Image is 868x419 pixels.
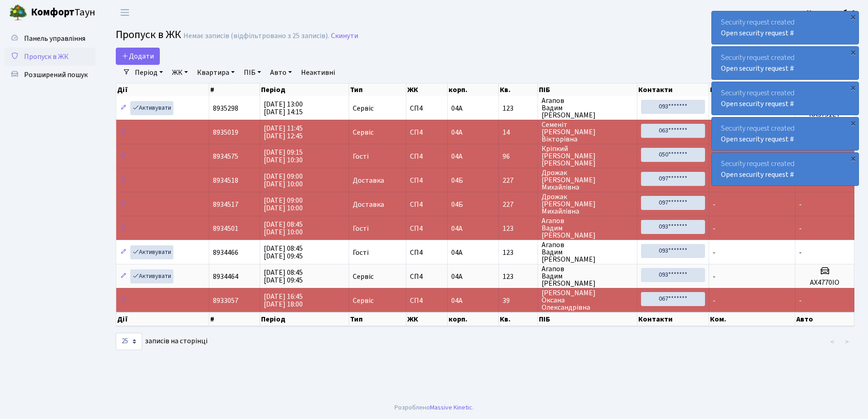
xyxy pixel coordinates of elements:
span: СП4 [410,105,444,112]
a: Консьєрж б. 4. [807,7,857,18]
span: Гості [353,225,369,232]
span: Таун [31,5,95,20]
span: Агапов Вадим [PERSON_NAME] [542,241,633,263]
th: Тип [349,83,406,96]
span: 8934517 [213,200,238,209]
span: Агапов Вадим [PERSON_NAME] [542,217,633,239]
span: - [713,200,715,209]
span: Сервіс [353,273,374,280]
span: - [799,296,802,306]
span: СП4 [410,201,444,208]
span: 04Б [451,175,463,185]
span: СП4 [410,225,444,232]
span: СП4 [410,177,444,184]
th: Дії [116,312,209,326]
span: Дрожак [PERSON_NAME] Михайлівна [542,169,633,191]
a: Активувати [130,101,173,115]
span: 8935019 [213,127,238,137]
span: [PERSON_NAME] Оксана Олександрівна [542,289,633,311]
span: 123 [503,273,534,280]
a: Open security request # [721,170,794,180]
th: Тип [349,312,406,326]
span: Доставка [353,201,384,208]
span: 227 [503,177,534,184]
div: × [848,118,858,127]
span: Панель управління [24,34,85,44]
span: Гості [353,153,369,160]
span: СП4 [410,249,444,256]
a: Пропуск в ЖК [5,48,95,66]
span: 8934466 [213,248,238,258]
span: 8934501 [213,224,238,234]
span: 123 [503,105,534,112]
span: [DATE] 08:45 [DATE] 10:00 [264,219,303,237]
th: корп. [448,83,499,96]
span: 227 [503,201,534,208]
div: Security request created [712,82,858,115]
span: 04А [451,248,463,258]
span: Сервіс [353,129,374,136]
span: [DATE] 09:15 [DATE] 10:30 [264,147,303,165]
a: Скинути [331,32,358,40]
a: Розширений пошук [5,66,95,84]
div: Security request created [712,153,858,185]
th: # [209,83,260,96]
a: Додати [116,48,160,65]
b: Консьєрж б. 4. [807,8,857,18]
span: Агапов Вадим [PERSON_NAME] [542,265,633,287]
a: ПІБ [240,65,265,80]
span: Пропуск в ЖК [116,27,181,43]
span: Доставка [353,177,384,184]
span: Семеніт [PERSON_NAME] Вікторівна [542,121,633,143]
a: Активувати [130,269,173,283]
span: 04Б [451,200,463,209]
span: - [713,272,715,282]
div: Security request created [712,117,858,150]
span: - [799,200,802,209]
span: 96 [503,153,534,160]
span: [DATE] 09:00 [DATE] 10:00 [264,171,303,189]
span: - [713,248,715,258]
div: Security request created [712,11,858,44]
a: Open security request # [721,134,794,144]
th: Період [260,83,349,96]
div: × [848,12,858,21]
span: [DATE] 13:00 [DATE] 14:15 [264,99,303,117]
b: Комфорт [31,5,74,19]
th: Ком. [709,312,795,326]
span: [DATE] 08:45 [DATE] 09:45 [264,268,303,285]
span: Розширений пошук [24,70,88,80]
span: 8934575 [213,151,238,161]
div: × [848,48,858,57]
span: 14 [503,129,534,136]
th: Контакти [637,83,709,96]
a: Неактивні [297,65,339,80]
a: ЖК [168,65,192,80]
a: Активувати [130,245,173,259]
th: ЖК [406,83,448,96]
span: Дрожак [PERSON_NAME] Михайлівна [542,193,633,215]
span: [DATE] 09:00 [DATE] 10:00 [264,195,303,213]
button: Переключити навігацію [113,5,136,20]
th: ПІБ [538,83,637,96]
span: СП4 [410,297,444,304]
span: - [713,224,715,234]
a: Open security request # [721,63,794,73]
th: Ком. [709,83,795,96]
div: × [848,83,858,92]
span: СП4 [410,129,444,136]
th: Кв. [499,312,538,326]
span: 04А [451,151,463,161]
span: 04А [451,296,463,306]
span: Агапов Вадим [PERSON_NAME] [542,97,633,119]
span: 04А [451,272,463,282]
span: 04А [451,224,463,234]
th: ЖК [406,312,448,326]
th: Дії [116,83,209,96]
th: # [209,312,260,326]
a: Квартира [193,65,238,80]
a: Панель управління [5,29,95,48]
span: 8933057 [213,296,238,306]
span: 04А [451,127,463,137]
span: 04А [451,103,463,113]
